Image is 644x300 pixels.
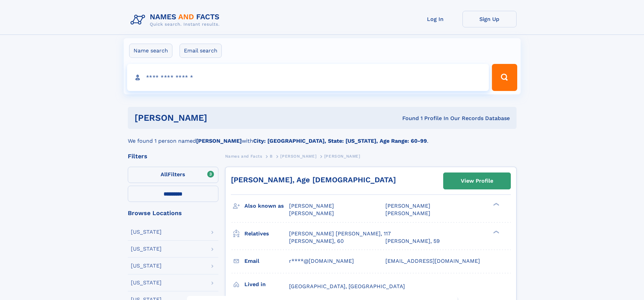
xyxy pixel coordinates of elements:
img: Logo Names and Facts [128,11,225,29]
button: Search Button [492,64,517,91]
label: Email search [180,44,222,58]
a: Sign Up [462,11,517,27]
div: [US_STATE] [131,229,162,235]
span: B [270,154,273,159]
a: [PERSON_NAME] [PERSON_NAME], 117 [289,230,391,237]
a: [PERSON_NAME], 60 [289,237,344,245]
a: B [270,152,273,160]
h3: Lived in [244,279,289,290]
h3: Email [244,255,289,267]
label: Filters [128,167,218,183]
a: Names and Facts [225,152,262,160]
a: View Profile [444,173,510,189]
div: ❯ [492,230,500,234]
span: [EMAIL_ADDRESS][DOMAIN_NAME] [385,258,480,264]
div: Filters [128,153,218,159]
div: View Profile [461,173,493,189]
span: All [161,171,168,178]
input: search input [127,64,489,91]
a: [PERSON_NAME], 59 [385,237,440,245]
span: [PERSON_NAME] [289,210,334,216]
span: [GEOGRAPHIC_DATA], [GEOGRAPHIC_DATA] [289,283,405,290]
div: Browse Locations [128,210,218,216]
a: [PERSON_NAME], Age [DEMOGRAPHIC_DATA] [231,176,396,184]
div: [US_STATE] [131,263,162,269]
a: [PERSON_NAME] [280,152,316,160]
div: [US_STATE] [131,246,162,252]
b: City: [GEOGRAPHIC_DATA], State: [US_STATE], Age Range: 60-99 [253,138,427,144]
a: Log In [408,11,462,27]
span: [PERSON_NAME] [324,154,360,159]
span: [PERSON_NAME] [289,203,334,209]
h1: [PERSON_NAME] [135,114,305,122]
h3: Also known as [244,200,289,212]
div: ❯ [492,202,500,207]
h3: Relatives [244,228,289,239]
span: [PERSON_NAME] [280,154,316,159]
label: Name search [129,44,172,58]
div: We found 1 person named with . [128,129,517,145]
span: [PERSON_NAME] [385,210,430,216]
span: [PERSON_NAME] [385,203,430,209]
div: [US_STATE] [131,280,162,285]
b: [PERSON_NAME] [196,138,242,144]
div: Found 1 Profile In Our Records Database [305,115,510,122]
